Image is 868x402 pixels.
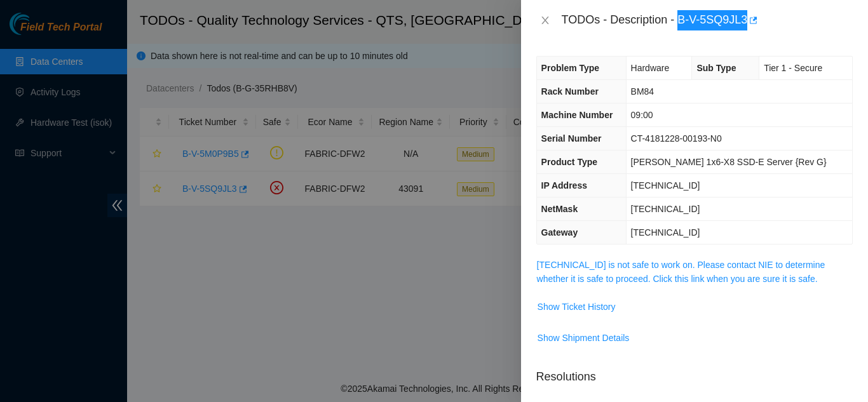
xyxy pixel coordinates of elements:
span: Serial Number [541,133,602,144]
p: Resolutions [536,358,853,385]
span: Machine Number [541,110,613,120]
span: [TECHNICAL_ID] [631,227,700,238]
span: Product Type [541,157,597,167]
span: IP Address [541,180,587,191]
span: Hardware [631,63,670,73]
span: Show Ticket History [538,300,616,314]
span: 09:00 [631,110,653,120]
span: CT-4181228-00193-N0 [631,133,722,144]
span: Show Shipment Details [538,331,630,345]
span: BM84 [631,86,654,97]
div: TODOs - Description - B-V-5SQ9JL3 [562,10,853,30]
a: [TECHNICAL_ID] is not safe to work on. Please contact NIE to determine whether it is safe to proc... [537,260,825,284]
span: Problem Type [541,63,600,73]
span: [TECHNICAL_ID] [631,204,700,214]
span: Tier 1 - Secure [764,63,822,73]
span: close [540,15,550,25]
span: NetMask [541,204,578,214]
span: [PERSON_NAME] 1x6-X8 SSD-E Server {Rev G} [631,157,827,167]
button: Close [536,15,554,27]
span: Gateway [541,227,578,238]
button: Show Shipment Details [537,328,630,348]
span: Sub Type [696,63,736,73]
span: Rack Number [541,86,599,97]
button: Show Ticket History [537,297,616,317]
span: [TECHNICAL_ID] [631,180,700,191]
